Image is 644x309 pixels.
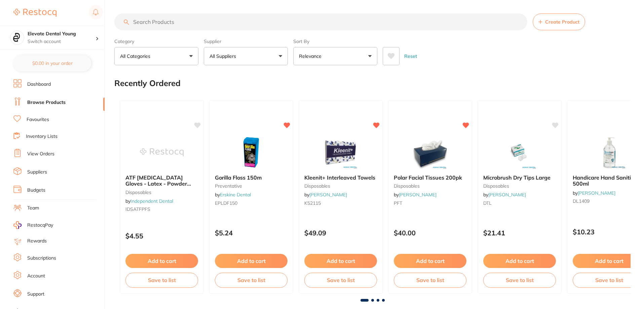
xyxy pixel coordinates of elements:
button: All Categories [114,47,198,65]
a: Subscriptions [27,255,56,262]
button: Save to list [125,273,198,287]
b: Polar Facial Tissues 200pk [394,175,466,181]
h4: Elevate Dental Young [28,31,96,37]
a: [PERSON_NAME] [399,192,437,198]
p: $5.24 [215,229,288,237]
b: ATF Dental Examination Gloves - Latex - Powder Free Gloves - Small [125,175,198,187]
img: Restocq Logo [13,9,56,17]
img: ATF Dental Examination Gloves - Latex - Powder Free Gloves - Small [140,136,184,169]
label: Supplier [204,38,288,44]
button: Add to cart [125,254,198,268]
span: by [125,198,173,204]
p: All Categories [120,53,153,60]
a: [PERSON_NAME] [578,190,615,196]
h2: Recently Ordered [114,79,181,88]
button: Save to list [215,273,288,287]
a: Suppliers [27,169,47,176]
label: Category [114,38,198,44]
img: Gorilla Floss 150m [229,136,273,169]
small: EPLDF150 [215,200,288,206]
img: RestocqPay [13,221,22,229]
small: IDSATFPFS [125,206,198,212]
a: Restocq Logo [13,5,56,21]
button: Add to cart [394,254,466,268]
a: Erskine Dental [220,192,251,198]
p: Relevance [299,53,324,60]
a: Support [27,291,44,298]
p: Switch account [28,38,96,45]
small: PFT [394,200,466,206]
img: Polar Facial Tissues 200pk [408,136,452,169]
a: Inventory Lists [26,133,58,140]
img: Kleenit+ Interleaved Towels [319,136,363,169]
img: Handicare Hand Sanitiser 500ml [587,136,631,169]
img: Elevate Dental Young [10,31,24,44]
a: Account [27,273,45,279]
p: $40.00 [394,229,466,237]
button: Save to list [394,273,466,287]
button: Create Product [533,13,585,30]
button: Reset [402,47,419,65]
img: Microbrush Dry Tips Large [498,136,541,169]
b: Kleenit+ Interleaved Towels [304,175,377,181]
input: Search Products [114,13,527,30]
span: by [573,190,615,196]
a: RestocqPay [13,221,53,229]
small: K52115 [304,200,377,206]
a: Favourites [27,116,49,123]
small: disposables [125,190,198,195]
span: by [304,192,347,198]
a: Dashboard [27,81,51,88]
small: disposables [394,183,466,189]
a: Budgets [27,187,45,194]
small: disposables [304,183,377,189]
span: RestocqPay [27,222,53,229]
button: Save to list [304,273,377,287]
span: by [215,192,251,198]
small: disposables [483,183,556,189]
a: [PERSON_NAME] [309,192,347,198]
a: Rewards [27,238,47,244]
button: All Suppliers [204,47,288,65]
a: Browse Products [27,99,66,106]
button: Add to cart [304,254,377,268]
button: Relevance [293,47,377,65]
button: Add to cart [483,254,556,268]
label: Sort By [293,38,377,44]
button: Save to list [483,273,556,287]
b: Microbrush Dry Tips Large [483,175,556,181]
a: [PERSON_NAME] [488,192,526,198]
p: $21.41 [483,229,556,237]
button: Add to cart [215,254,288,268]
button: $0.00 in your order [13,55,91,71]
p: $49.09 [304,229,377,237]
small: preventative [215,183,288,189]
p: All Suppliers [210,53,239,60]
a: View Orders [27,151,54,157]
span: by [483,192,526,198]
p: $4.55 [125,232,198,240]
small: DTL [483,200,556,206]
span: by [394,192,437,198]
a: Independent Dental [130,198,173,204]
b: Gorilla Floss 150m [215,175,288,181]
span: Create Product [545,19,579,25]
a: Team [27,205,39,211]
